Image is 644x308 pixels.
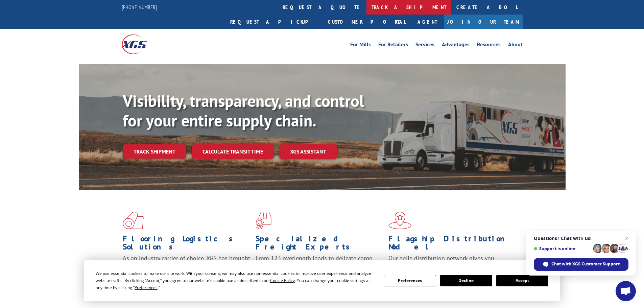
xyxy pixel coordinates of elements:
div: Cookie Consent Prompt [84,260,560,301]
img: xgs-icon-focused-on-flooring-red [256,212,271,229]
button: Accept [496,275,548,286]
a: For Retailers [378,42,408,49]
a: Calculate transit time [192,144,274,159]
a: Agent [411,15,444,29]
a: For Mills [350,42,371,49]
a: Advantages [442,42,470,49]
div: We use essential cookies to make our site work. With your consent, we may also use non-essential ... [96,270,376,291]
button: Preferences [384,275,436,286]
span: Chat with XGS Customer Support [551,261,620,267]
h1: Specialized Freight Experts [256,235,383,254]
span: Preferences [135,285,158,290]
span: Support is online [534,246,591,251]
a: Request a pickup [225,15,323,29]
div: Open chat [616,281,636,301]
a: [PHONE_NUMBER] [122,4,157,10]
span: Close chat [623,234,631,242]
h1: Flagship Distribution Model [388,235,516,254]
img: xgs-icon-total-supply-chain-intelligence-red [123,212,144,229]
a: Services [415,42,434,49]
a: About [508,42,523,49]
a: Track shipment [123,144,186,159]
img: xgs-icon-flagship-distribution-model-red [388,212,412,229]
a: Join Our Team [444,15,523,29]
button: Decline [440,275,492,286]
a: Customer Portal [323,15,411,29]
a: Resources [477,42,501,49]
span: As an industry carrier of choice, XGS has brought innovation and dedication to flooring logistics... [123,254,250,278]
span: Our agile distribution network gives you nationwide inventory management on demand. [388,254,513,270]
p: From 123 overlength loads to delicate cargo, our experienced staff knows the best way to move you... [256,254,383,284]
div: Chat with XGS Customer Support [534,258,628,271]
h1: Flooring Logistics Solutions [123,235,251,254]
span: Questions? Chat with us! [534,236,628,241]
a: XGS ASSISTANT [279,144,337,159]
span: Cookie Policy [270,278,295,283]
b: Visibility, transparency, and control for your entire supply chain. [123,90,364,131]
